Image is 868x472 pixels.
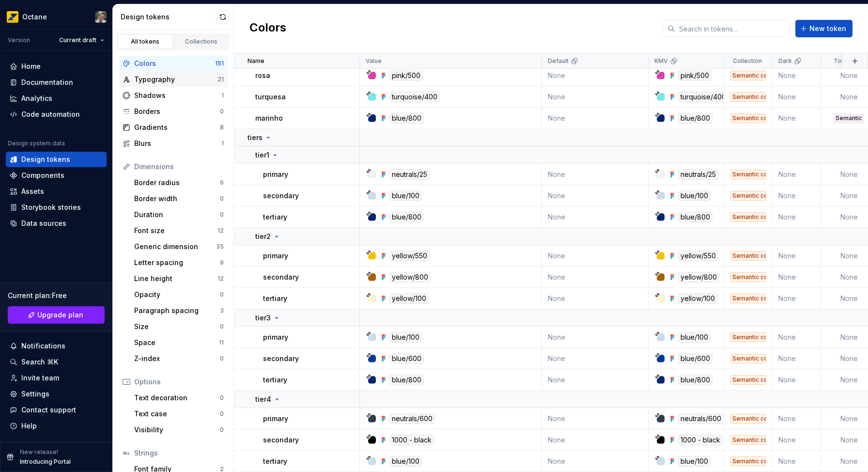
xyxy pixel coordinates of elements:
[542,108,649,129] td: None
[255,150,269,160] p: tier1
[678,375,713,385] div: blue/800
[255,232,271,241] p: tier2
[542,327,649,348] td: None
[263,212,287,222] p: tertiary
[21,421,37,431] div: Help
[263,191,299,201] p: secondary
[678,92,728,102] div: turquoise/400
[220,426,224,434] div: 0
[55,33,108,47] button: Current draft
[389,190,422,201] div: blue/100
[675,20,790,37] input: Search in tokens...
[177,38,226,46] div: Collections
[220,259,224,267] div: 9
[121,12,216,22] div: Design tokens
[215,60,224,67] div: 151
[134,139,221,148] div: Blurs
[548,57,569,65] p: Default
[6,338,107,354] button: Notifications
[389,272,431,283] div: yellow/800
[248,57,264,65] p: Name
[134,354,220,363] div: Z-index
[119,120,228,135] a: Gradients8
[542,164,649,185] td: None
[21,373,59,383] div: Invite team
[263,272,299,282] p: secondary
[773,65,821,86] td: None
[119,72,228,87] a: Typography21
[130,191,228,206] a: Border width0
[678,251,718,261] div: yellow/550
[773,267,821,288] td: None
[730,113,766,123] div: Semantic colors
[6,75,107,90] a: Documentation
[221,140,224,147] div: 1
[263,332,288,342] p: primary
[654,57,668,65] p: KMV
[130,239,228,254] a: Generic dimension35
[542,86,649,108] td: None
[678,353,713,364] div: blue/600
[6,152,107,167] a: Design tokens
[220,211,224,219] div: 0
[678,435,723,445] div: 1000 - black
[134,290,220,299] div: Opacity
[217,227,224,235] div: 12
[730,456,766,466] div: Semantic colors
[130,255,228,270] a: Letter spacing9
[773,408,821,429] td: None
[834,57,863,65] p: Token set
[134,393,220,403] div: Text decoration
[134,194,220,204] div: Border width
[220,108,224,115] div: 0
[134,75,217,84] div: Typography
[134,409,220,419] div: Text case
[6,216,107,231] a: Data sources
[59,36,96,44] span: Current draft
[542,65,649,86] td: None
[773,288,821,309] td: None
[678,293,717,304] div: yellow/100
[255,92,286,102] p: turquesa
[389,113,424,124] div: blue/800
[730,191,766,201] div: Semantic colors
[6,418,107,434] button: Help
[219,339,224,346] div: 11
[733,57,762,65] p: Collection
[366,57,382,65] p: Value
[21,78,73,87] div: Documentation
[220,195,224,203] div: 0
[678,70,712,81] div: pink/500
[678,212,713,222] div: blue/800
[8,306,105,324] a: Upgrade plan
[248,133,263,142] p: tiers
[21,171,64,180] div: Components
[6,402,107,418] button: Contact support
[134,448,224,458] div: Strings
[130,287,228,302] a: Opacity0
[21,219,66,228] div: Data sources
[6,386,107,402] a: Settings
[121,38,170,46] div: All tokens
[119,136,228,151] a: Blurs1
[773,429,821,451] td: None
[134,377,224,387] div: Options
[730,414,766,424] div: Semantic colors
[21,389,49,399] div: Settings
[220,179,224,187] div: 6
[389,70,423,81] div: pink/500
[834,113,864,123] div: Semantic
[220,124,224,131] div: 8
[542,348,649,369] td: None
[6,200,107,215] a: Storybook stories
[134,178,220,188] div: Border radius
[678,332,711,343] div: blue/100
[263,456,287,466] p: tertiary
[730,375,766,385] div: Semantic colors
[263,375,287,385] p: tertiary
[773,451,821,472] td: None
[8,291,105,300] div: Current plan : Free
[263,294,287,303] p: tertiary
[778,57,792,65] p: Dark
[389,456,422,467] div: blue/100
